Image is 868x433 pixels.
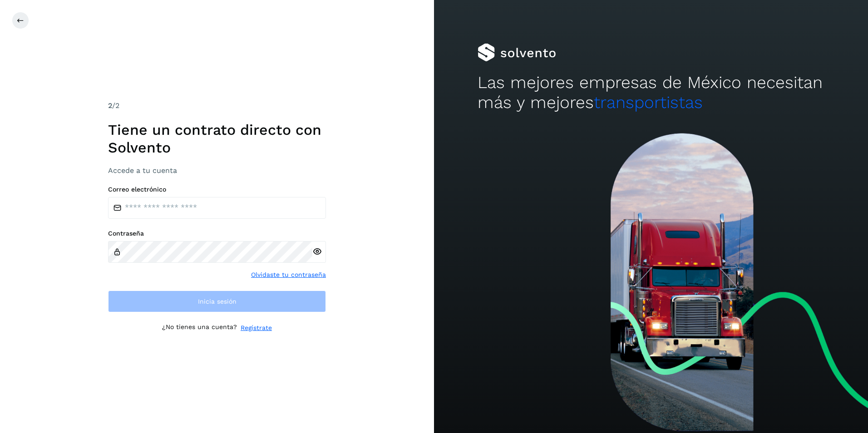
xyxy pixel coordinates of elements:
[108,230,326,237] label: Contraseña
[241,323,272,333] a: Regístrate
[108,186,326,193] label: Correo electrónico
[108,121,326,156] h1: Tiene un contrato directo con Solvento
[478,73,825,113] h2: Las mejores empresas de México necesitan más y mejores
[108,166,326,175] h3: Accede a tu cuenta
[594,93,703,112] span: transportistas
[198,298,237,305] span: Inicia sesión
[108,100,326,111] div: /2
[162,323,237,333] p: ¿No tienes una cuenta?
[251,270,326,280] a: Olvidaste tu contraseña
[108,101,112,110] span: 2
[108,290,326,312] button: Inicia sesión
